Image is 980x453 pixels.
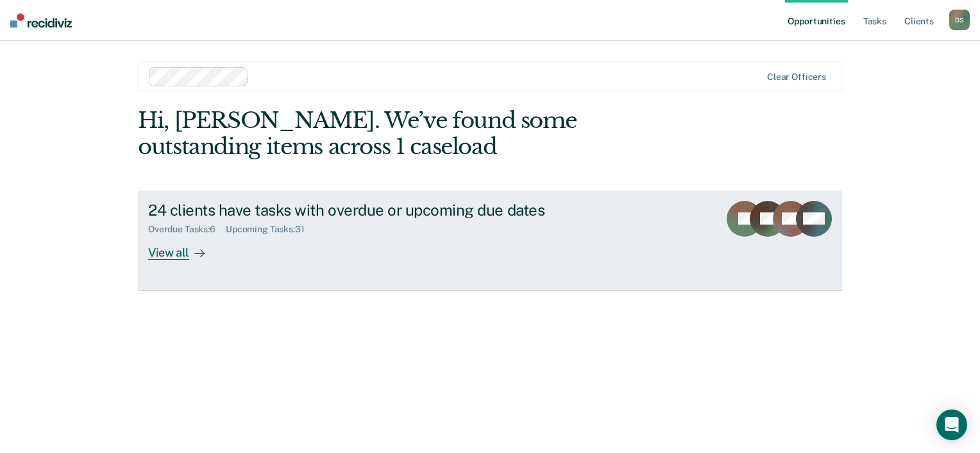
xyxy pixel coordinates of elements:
div: Hi, [PERSON_NAME]. We’ve found some outstanding items across 1 caseload [138,107,701,160]
button: DS [949,10,970,30]
div: Overdue Tasks : 6 [148,224,226,235]
div: Upcoming Tasks : 31 [226,224,315,235]
div: View all [148,235,220,260]
div: 24 clients have tasks with overdue or upcoming due dates [148,201,598,219]
a: 24 clients have tasks with overdue or upcoming due datesOverdue Tasks:6Upcoming Tasks:31View all [138,191,842,291]
div: Clear officers [767,72,826,83]
div: D S [949,10,970,30]
div: Open Intercom Messenger [936,409,967,440]
img: Recidiviz [10,13,72,28]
